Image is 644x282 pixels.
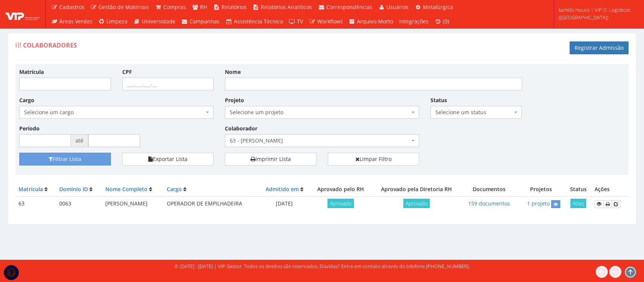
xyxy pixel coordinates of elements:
[592,182,629,196] th: Ações
[225,106,419,119] span: Selecione um projeto
[59,3,85,11] span: Cadastros
[105,185,148,193] a: Nome Completo
[399,18,429,25] span: Integrações
[71,134,88,147] span: até
[59,18,92,25] span: Áreas Verdes
[48,14,95,29] a: Áreas Verdes
[174,263,470,270] div: © [DATE] - [DATE] | VIP Gestor. Todos os direitos são reservados. Dúvidas? Entre em contato atrav...
[443,18,449,25] span: (0)
[178,14,223,29] a: Campanhas
[230,109,410,116] span: Selecione um projeto
[432,14,452,29] a: (0)
[259,196,310,211] td: [DATE]
[261,3,312,11] span: Relatórios Analíticos
[225,153,317,166] a: Imprimir Lista
[6,9,40,20] img: logo
[19,153,111,166] button: Filtrar Lista
[102,196,164,211] td: [PERSON_NAME]
[396,14,432,29] a: Integrações
[225,97,244,104] label: Projeto
[310,182,371,196] th: Aprovado pelo RH
[403,199,430,208] span: Aprovado
[372,182,461,196] th: Aprovado pela Diretoria RH
[570,41,629,54] a: Registrar Admissão
[122,78,214,90] input: ___.___.___-__
[346,14,397,29] a: Arquivo Morto
[163,3,186,11] span: Compras
[19,125,40,132] label: Período
[19,106,214,119] span: Selecione um cargo
[430,97,447,104] label: Status
[142,18,175,25] span: Universidade
[19,68,44,76] label: Matrícula
[386,3,409,11] span: Usuários
[559,6,634,21] span: kamilla.moura | VIP O. Logísticas ([GEOGRAPHIC_DATA])
[234,18,283,25] span: Assistência Técnica
[225,134,419,147] span: 63 - LUCAS SEVERO DO NASCIMENTO
[223,14,286,29] a: Assistência Técnica
[221,3,247,11] span: Relatórios
[189,18,220,25] span: Campanhas
[327,199,354,208] span: Aprovado
[435,109,513,116] span: Selecione um status
[326,3,372,11] span: Correspondências
[164,196,259,211] td: OPERADOR DE EMPILHADEIRA
[200,3,207,11] span: RH
[306,14,346,29] a: Workflows
[565,182,592,196] th: Status
[230,137,410,144] span: 63 - LUCAS SEVERO DO NASCIMENTO
[357,18,393,25] span: Arquivo Morto
[328,153,420,166] a: Limpar Filtro
[423,3,453,11] span: Metalúrgica
[317,18,343,25] span: Workflows
[24,109,204,116] span: Selecione um cargo
[19,97,34,104] label: Cargo
[167,185,182,193] a: Cargo
[570,199,586,208] span: Ativo
[468,200,510,207] a: 159 documentos
[286,14,306,29] a: TV
[225,125,257,132] label: Colaborador
[527,200,550,207] a: 1 projeto
[95,14,131,29] a: Limpeza
[122,153,214,166] button: Exportar Lista
[122,68,132,76] label: CPF
[15,196,56,211] td: 63
[131,14,178,29] a: Universidade
[517,182,565,196] th: Projetos
[225,68,241,76] label: Nome
[266,185,299,193] a: Admitido em
[98,3,149,11] span: Gestão de Materiais
[461,182,517,196] th: Documentos
[59,185,88,193] a: Domínio ID
[18,185,43,193] a: Matrícula
[23,41,77,49] span: Colaboradores
[106,18,128,25] span: Limpeza
[297,18,303,25] span: TV
[430,106,522,119] span: Selecione um status
[56,196,102,211] td: 0063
